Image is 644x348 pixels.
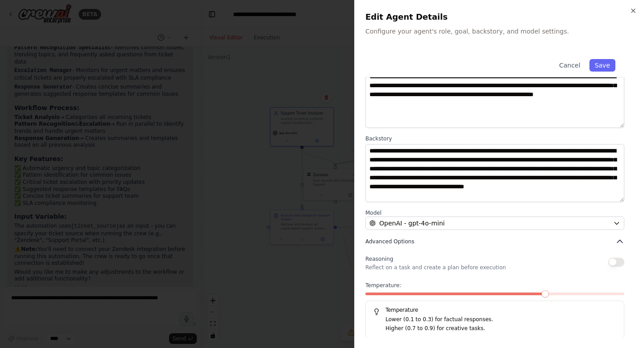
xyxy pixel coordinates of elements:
button: Cancel [554,59,585,72]
label: Backstory [365,135,624,142]
label: Model [365,209,624,216]
span: Temperature: [365,282,401,289]
span: Advanced Options [365,238,414,245]
button: Save [589,59,615,72]
h2: Edit Agent Details [365,11,633,23]
p: Higher (0.7 to 0.9) for creative tasks. [386,324,617,333]
h5: Temperature [373,306,617,314]
button: Advanced Options [365,237,624,246]
p: Configure your agent's role, goal, backstory, and model settings. [365,27,633,36]
span: Reasoning [365,256,393,262]
p: Lower (0.1 to 0.3) for factual responses. [386,315,617,324]
span: OpenAI - gpt-4o-mini [379,219,445,228]
p: Reflect on a task and create a plan before execution [365,264,506,271]
button: OpenAI - gpt-4o-mini [365,216,624,230]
